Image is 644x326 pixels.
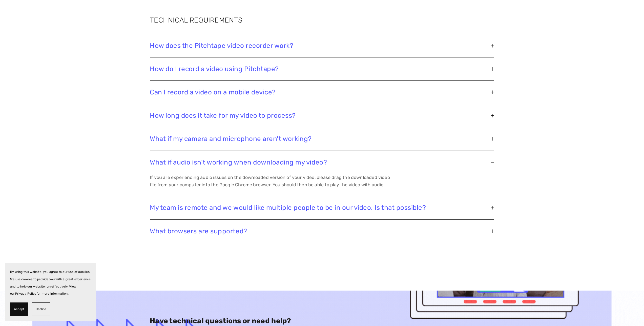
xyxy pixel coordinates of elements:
button: Decline [32,302,50,316]
button: How does the Pitchtape video recorder work? [150,34,494,57]
p: If you are experiencing audio issues on the downloaded version of your video, please drag the dow... [150,174,391,189]
span: How does the Pitchtape video recorder work? [150,42,491,50]
button: What if audio isn’t working when downloading my video? [150,151,494,174]
p: By using this website, you agree to our use of cookies. We use cookies to provide you with a grea... [10,268,91,297]
button: Can I record a video on a mobile device? [150,81,494,104]
section: Cookie banner [5,263,96,321]
button: What browsers are supported? [150,220,494,243]
strong: Have technical questions or need help? [150,317,291,325]
div: Chat-Widget [619,302,644,326]
span: How do I record a video using Pitchtape? [150,65,491,73]
span: Decline [36,305,46,313]
span: What if my camera and microphone aren't working? [150,135,491,143]
span: My team is remote and we would like multiple people to be in our video. Is that possible? [150,204,491,212]
button: What if my camera and microphone aren't working? [150,127,494,150]
h2: TECHNICAL REQUIREMENTS [150,15,494,25]
span: How long does it take for my video to process? [150,112,491,119]
button: Accept [10,302,28,316]
a: Privacy Policy [15,292,37,295]
iframe: Chat Widget [619,302,644,326]
div: What if audio isn’t working when downloading my video? [150,174,494,196]
span: Can I record a video on a mobile device? [150,88,491,96]
span: Accept [14,305,24,313]
button: My team is remote and we would like multiple people to be in our video. Is that possible? [150,196,494,219]
button: How long does it take for my video to process? [150,104,494,127]
span: What browsers are supported? [150,227,491,235]
span: What if audio isn’t working when downloading my video? [150,158,491,166]
button: How do I record a video using Pitchtape? [150,57,494,80]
